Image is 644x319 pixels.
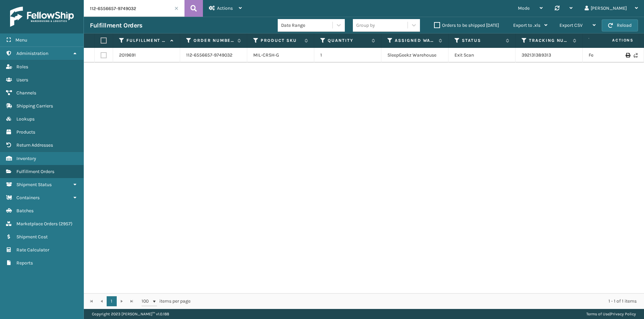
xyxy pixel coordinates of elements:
[59,221,72,227] span: ( 2957 )
[529,37,570,44] label: Tracking Number
[15,37,27,43] span: Menu
[559,22,583,28] span: Export CSV
[634,53,638,58] i: Never Shipped
[16,64,28,70] span: Roles
[119,52,136,59] a: 2019691
[602,19,638,31] button: Reload
[16,103,53,109] span: Shipping Carriers
[328,37,368,44] label: Quantity
[16,116,35,122] span: Lookups
[591,35,638,46] span: Actions
[513,22,540,28] span: Export to .xls
[586,309,636,319] div: |
[126,37,167,44] label: Fulfillment Order Id
[10,7,74,27] img: logo
[16,195,40,201] span: Containers
[16,182,52,187] span: Shipment Status
[16,90,36,96] span: Channels
[90,21,142,29] h3: Fulfillment Orders
[434,22,499,28] label: Orders to be shipped [DATE]
[253,52,279,58] a: MIL-CRSH-G
[586,312,609,316] a: Terms of Use
[16,247,49,253] span: Rate Calculator
[16,208,34,214] span: Batches
[16,169,54,174] span: Fulfillment Orders
[16,156,36,161] span: Inventory
[261,37,301,44] label: Product SKU
[448,48,516,63] td: Exit Scan
[186,52,232,59] a: 112-6556657-9749032
[281,22,333,29] div: Date Range
[16,142,53,148] span: Return Addresses
[142,298,152,305] span: 100
[16,234,48,240] span: Shipment Cost
[518,5,530,11] span: Mode
[462,37,502,44] label: Status
[200,298,637,305] div: 1 - 1 of 1 items
[92,309,169,319] p: Copyright 2023 [PERSON_NAME]™ v 1.0.188
[107,296,117,306] a: 1
[16,77,28,83] span: Users
[626,53,630,58] i: Print Label
[194,37,234,44] label: Order Number
[395,37,435,44] label: Assigned Warehouse
[356,22,375,29] div: Group by
[16,129,35,135] span: Products
[16,51,48,56] span: Administration
[142,296,191,306] span: items per page
[16,221,58,227] span: Marketplace Orders
[610,312,636,316] a: Privacy Policy
[16,260,33,266] span: Reports
[217,5,233,11] span: Actions
[381,48,448,63] td: SleepGeekz Warehouse
[314,48,381,63] td: 1
[522,52,551,58] a: 392131389313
